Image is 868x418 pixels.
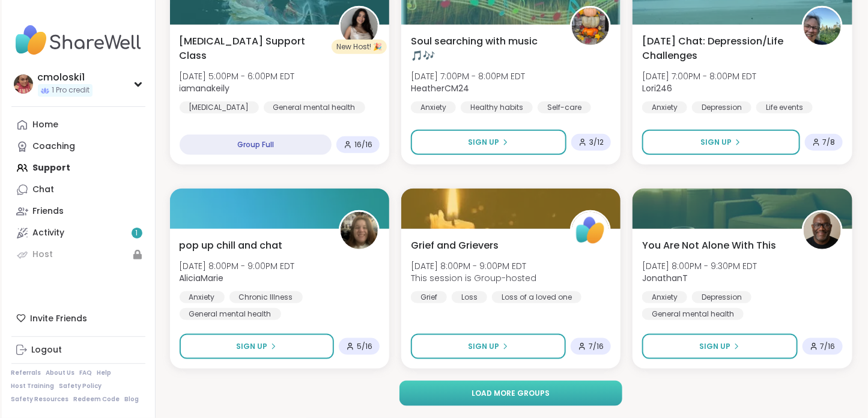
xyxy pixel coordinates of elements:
[804,212,841,249] img: JonathanT
[332,40,387,54] div: New Host! 🎉
[46,369,75,377] a: About Us
[700,137,732,148] span: Sign Up
[692,291,751,303] div: Depression
[452,291,487,303] div: Loss
[11,114,145,136] a: Home
[642,130,800,155] button: Sign Up
[180,238,283,253] span: pop up chill and chat
[11,201,145,222] a: Friends
[357,342,372,351] span: 5 / 16
[823,138,836,147] span: 7 / 8
[125,395,139,404] a: Blog
[699,341,730,352] span: Sign Up
[411,238,499,253] span: Grief and Grievers
[180,260,295,272] span: [DATE] 8:00PM - 9:00PM EDT
[38,71,93,84] div: cmoloski1
[11,244,145,265] a: Host
[642,260,757,272] span: [DATE] 8:00PM - 9:30PM EDT
[52,85,90,95] span: 1 Pro credit
[11,19,145,61] img: ShareWell Nav Logo
[756,101,813,114] div: Life events
[14,74,33,94] img: cmoloski1
[492,291,581,303] div: Loss of a loved one
[642,291,687,303] div: Anxiety
[411,291,447,303] div: Grief
[411,272,536,284] span: This session is Group-hosted
[341,8,378,45] img: iamanakeily
[642,34,788,63] span: [DATE] Chat: Depression/Life Challenges
[11,369,41,377] a: Referrals
[11,222,145,244] a: Activity1
[642,82,672,94] b: Lori246
[80,369,93,377] a: FAQ
[236,341,267,352] span: Sign Up
[692,101,751,114] div: Depression
[461,101,533,114] div: Healthy habits
[642,334,797,359] button: Sign Up
[11,395,69,404] a: Safety Resources
[32,344,62,356] div: Logout
[33,249,53,261] div: Host
[411,101,456,114] div: Anxiety
[33,205,64,217] div: Friends
[589,342,604,351] span: 7 / 16
[821,342,836,351] span: 7 / 16
[642,238,776,253] span: You Are Not Alone With This
[411,70,525,82] span: [DATE] 7:00PM - 8:00PM EDT
[11,382,55,390] a: Host Training
[11,136,145,157] a: Coaching
[33,119,59,131] div: Home
[411,34,557,63] span: Soul searching with music 🎵🎶
[229,291,303,303] div: Chronic Illness
[589,138,604,147] span: 3 / 12
[411,82,469,94] b: HeatherCM24
[11,179,145,201] a: Chat
[572,212,609,249] img: ShareWell
[180,101,259,114] div: [MEDICAL_DATA]
[180,291,225,303] div: Anxiety
[33,141,76,153] div: Coaching
[472,388,550,399] span: Load more groups
[180,135,332,155] div: Group Full
[411,260,536,272] span: [DATE] 8:00PM - 9:00PM EDT
[642,308,744,320] div: General mental health
[411,334,566,359] button: Sign Up
[411,130,566,155] button: Sign Up
[180,70,295,82] span: [DATE] 5:00PM - 6:00PM EDT
[33,227,65,239] div: Activity
[59,382,102,390] a: Safety Policy
[180,34,326,63] span: [MEDICAL_DATA] Support Class
[180,308,281,320] div: General mental health
[642,272,688,284] b: JonathanT
[354,140,372,150] span: 16 / 16
[180,82,230,94] b: iamanakeily
[74,395,120,404] a: Redeem Code
[264,101,365,114] div: General mental health
[341,212,378,249] img: AliciaMarie
[642,101,687,114] div: Anxiety
[399,381,622,406] button: Load more groups
[468,341,499,352] span: Sign Up
[33,184,55,196] div: Chat
[468,137,499,148] span: Sign Up
[11,339,145,361] a: Logout
[642,70,756,82] span: [DATE] 7:00PM - 8:00PM EDT
[11,307,145,329] div: Invite Friends
[804,8,841,45] img: Lori246
[180,272,224,284] b: AliciaMarie
[136,228,138,238] span: 1
[97,369,112,377] a: Help
[180,334,334,359] button: Sign Up
[538,101,591,114] div: Self-care
[572,8,609,45] img: HeatherCM24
